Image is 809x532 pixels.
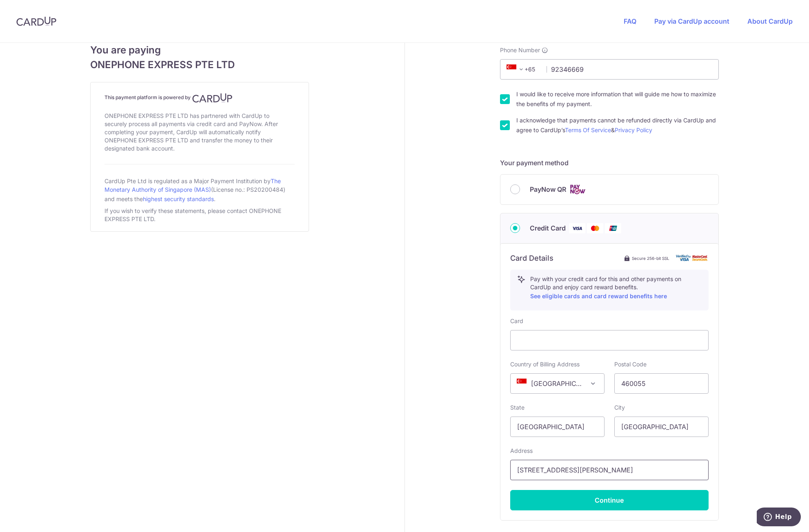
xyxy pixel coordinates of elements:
[569,223,585,233] img: Visa
[507,64,526,74] span: +65
[676,255,709,262] img: card secure
[510,403,525,412] label: State
[104,205,295,225] div: If you wish to verify these statements, please contact ONEPHONE EXPRESS PTE LTD.
[517,335,702,345] iframe: Secure card payment input frame
[569,184,586,195] img: Cards logo
[90,58,309,72] span: ONEPHONE EXPRESS PTE LTD
[565,126,611,133] a: Terms Of Service
[654,17,729,25] a: Pay via CardUp account
[516,89,719,109] label: I would like to receive more information that will guide me how to maximize the benefits of my pa...
[90,43,309,58] span: You are paying
[16,16,56,26] img: CardUp
[530,223,566,233] span: Credit Card
[510,490,709,510] button: Continue
[530,293,667,299] a: See eligible cards and card reward benefits here
[614,403,625,412] label: City
[587,223,603,233] img: Mastercard
[747,17,793,25] a: About CardUp
[510,223,709,233] div: Credit Card Visa Mastercard Union Pay
[757,508,801,528] iframe: Opens a widget where you can find more information
[104,110,295,154] div: ONEPHONE EXPRESS PTE LTD has partnered with CardUp to securely process all payments via credit ca...
[143,195,214,202] a: highest security standards
[192,93,232,103] img: CardUp
[104,93,295,103] h4: This payment platform is powered by
[510,373,605,394] span: Singapore
[510,317,523,325] label: Card
[511,374,604,393] span: Singapore
[614,373,709,394] input: Example 123456
[530,275,702,301] p: Pay with your credit card for this and other payments on CardUp and enjoy card reward benefits.
[530,184,566,194] span: PayNow QR
[510,360,580,368] label: Country of Billing Address
[504,64,541,74] span: +65
[605,223,621,233] img: Union Pay
[516,115,719,135] label: I acknowledge that payments cannot be refunded directly via CardUp and agree to CardUp’s &
[510,447,533,455] label: Address
[500,158,719,168] h5: Your payment method
[615,126,652,133] a: Privacy Policy
[624,17,636,25] a: FAQ
[510,253,553,263] h6: Card Details
[104,174,295,205] div: CardUp Pte Ltd is regulated as a Major Payment Institution by (License no.: PS20200484) and meets...
[510,184,709,195] div: PayNow QR Cards logo
[500,46,540,54] span: Phone Number
[632,255,669,262] span: Secure 256-bit SSL
[614,360,647,368] label: Postal Code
